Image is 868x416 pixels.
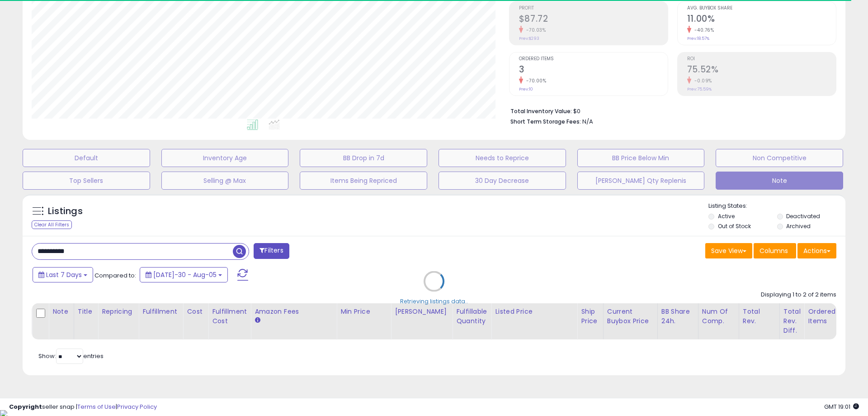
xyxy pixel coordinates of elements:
[117,402,157,411] a: Privacy Policy
[824,402,859,411] span: 2025-08-13 19:01 GMT
[687,64,836,77] h2: 75.52%
[439,149,566,167] button: Needs to Reprice
[439,172,566,190] button: 30 Day Decrease
[77,402,116,411] a: Terms of Use
[687,36,709,41] small: Prev: 18.57%
[519,6,668,11] span: Profit
[691,27,714,33] small: -40.76%
[519,57,668,62] span: Ordered Items
[400,297,468,305] div: Retrieving listings data..
[23,172,150,190] button: Top Sellers
[519,14,668,26] h2: $87.72
[510,105,830,116] li: $0
[23,149,150,167] button: Default
[519,36,539,41] small: Prev: $293
[523,77,547,84] small: -70.00%
[691,77,712,84] small: -0.09%
[9,402,42,411] strong: Copyright
[510,118,581,125] b: Short Term Storage Fees:
[9,403,157,411] div: seller snap | |
[519,86,533,92] small: Prev: 10
[300,149,427,167] button: BB Drop in 7d
[687,57,836,62] span: ROI
[300,172,427,190] button: Items Being Repriced
[577,172,705,190] button: [PERSON_NAME] Qty Replenis
[716,149,843,167] button: Non Competitive
[687,14,836,26] h2: 11.00%
[161,149,289,167] button: Inventory Age
[523,27,546,33] small: -70.03%
[577,149,705,167] button: BB Price Below Min
[519,64,668,77] h2: 3
[687,86,712,92] small: Prev: 75.59%
[161,172,289,190] button: Selling @ Max
[716,172,843,190] button: Note
[510,107,572,115] b: Total Inventory Value:
[687,6,836,11] span: Avg. Buybox Share
[582,117,593,126] span: N/A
